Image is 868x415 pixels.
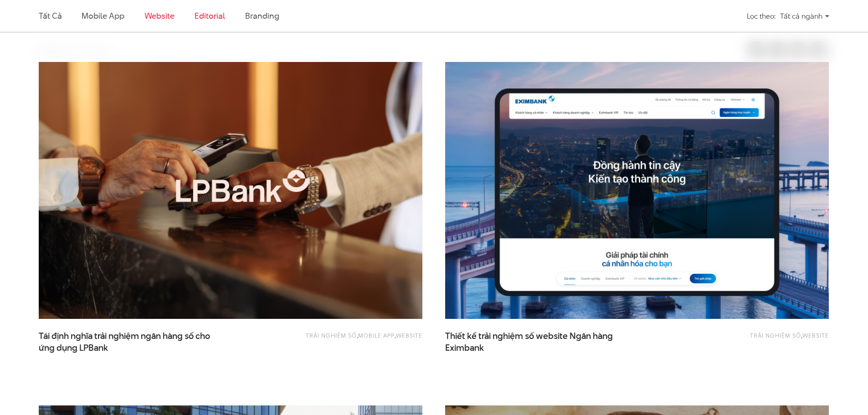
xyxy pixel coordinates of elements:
span: Eximbank [445,342,484,354]
div: , , [269,330,422,348]
a: Tất cả [39,10,62,21]
a: Thiết kế trải nghiệm số website Ngân hàngEximbank [445,330,627,353]
div: , [675,330,829,348]
img: Eximbank Website Portal [445,62,829,319]
a: Website [396,331,422,339]
a: Website [144,10,175,21]
div: Lọc theo: [747,8,776,24]
div: Tất cả ngành [780,8,829,24]
a: Branding [245,10,279,21]
a: Trải nghiệm số [750,331,801,339]
a: Mobile app [358,331,395,339]
a: Trải nghiệm số [306,331,357,339]
a: Tái định nghĩa trải nghiệm ngân hàng số choứng dụng LPBank [39,330,221,353]
a: Editorial [195,10,225,21]
span: ứng dụng LPBank [39,342,108,354]
a: Website [802,331,829,339]
a: Mobile app [82,10,124,21]
span: Tái định nghĩa trải nghiệm ngân hàng số cho [39,330,221,353]
img: LPBank Thumb [39,62,422,319]
span: Thiết kế trải nghiệm số website Ngân hàng [445,330,627,353]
